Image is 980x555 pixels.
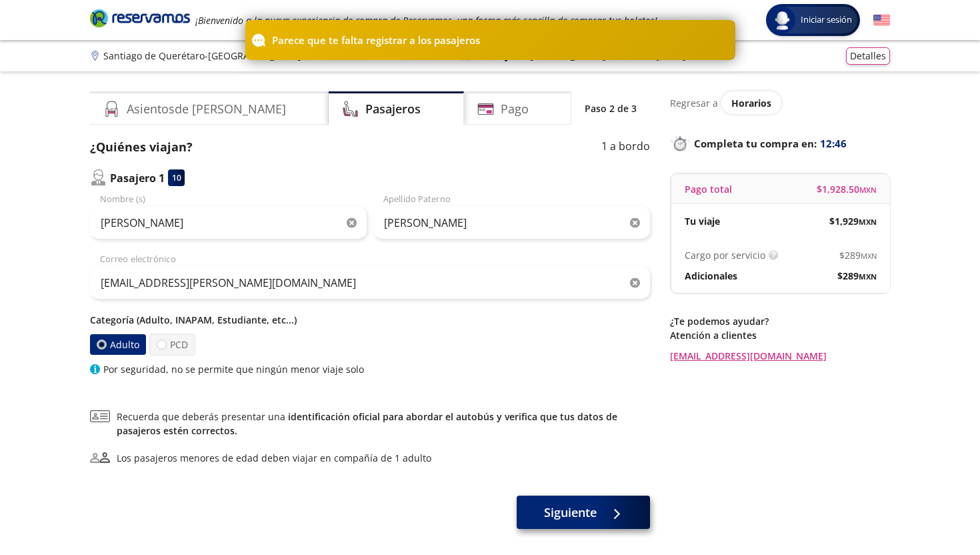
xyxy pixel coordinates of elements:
[117,410,650,438] span: Recuerda que deberás presentar una
[873,12,890,29] button: English
[670,349,890,363] a: [EMAIL_ADDRESS][DOMAIN_NAME]
[685,182,732,196] p: Pago total
[90,8,190,28] i: Brand Logo
[90,334,146,355] label: Adulto
[859,271,877,282] small: MXN
[90,206,367,239] input: Nombre (s)
[272,33,480,48] p: Parece que te falta registrar a los pasajeros
[110,170,165,186] p: Pasajero 1
[544,504,597,522] span: Siguiente
[670,314,890,328] p: ¿Te podemos ayudar?
[670,91,890,114] div: Regresar a ver horarios
[861,251,877,261] small: MXN
[731,97,771,109] span: Horarios
[685,269,737,283] p: Adicionales
[837,269,877,283] span: $ 289
[90,8,190,32] a: Brand Logo
[501,100,529,118] h4: Pago
[103,362,364,376] p: Por seguridad, no se permite que ningún menor viaje solo
[820,136,847,151] span: 12:46
[90,266,650,300] input: Correo electrónico
[670,134,890,153] p: Completa tu compra en :
[90,313,650,327] p: Categoría (Adulto, INAPAM, Estudiante, etc...)
[685,248,765,262] p: Cargo por servicio
[817,182,877,196] span: $ 1,928.50
[903,478,967,542] iframe: Messagebird Livechat Widget
[168,169,185,186] div: 10
[795,13,857,27] span: Iniciar sesión
[90,138,193,156] p: ¿Quiénes viajan?
[829,214,877,228] span: $ 1,929
[127,100,286,118] h4: Asientos de [PERSON_NAME]
[601,138,650,156] p: 1 a bordo
[117,451,431,465] div: Los pasajeros menores de edad deben viajar en compañía de 1 adulto
[195,14,657,27] em: ¡Bienvenido a la nueva experiencia de compra de Reservamos, una forma más sencilla de comprar tus...
[517,496,650,529] button: Siguiente
[149,334,195,356] label: PCD
[365,100,421,118] h4: Pasajeros
[859,185,877,195] small: MXN
[670,96,718,110] p: Regresar a
[373,206,650,239] input: Apellido Paterno
[670,328,890,342] p: Atención a clientes
[839,248,877,262] span: $ 289
[685,214,720,228] p: Tu viaje
[859,217,877,227] small: MXN
[585,101,637,115] p: Paso 2 de 3
[117,410,617,437] a: identificación oficial para abordar el autobús y verifica que tus datos de pasajeros estén correc...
